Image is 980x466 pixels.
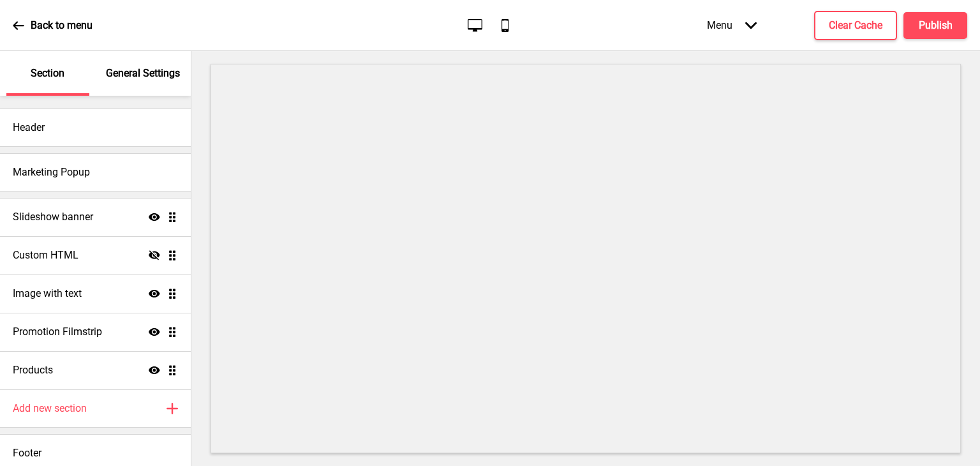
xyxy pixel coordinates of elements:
h4: Promotion Filmstrip [13,325,102,339]
h4: Add new section [13,402,87,416]
h4: Image with text [13,287,82,301]
h4: Slideshow banner [13,210,93,224]
button: Clear Cache [814,11,897,40]
h4: Custom HTML [13,248,78,262]
p: General Settings [106,66,180,80]
p: Section [31,66,64,80]
h4: Header [13,121,45,135]
p: Back to menu [31,19,93,33]
h4: Publish [919,19,953,33]
button: Publish [903,12,967,39]
h4: Products [13,363,53,377]
div: Menu [694,6,769,44]
h4: Clear Cache [829,19,882,33]
h4: Marketing Popup [13,165,90,179]
h4: Footer [13,446,41,460]
a: Back to menu [13,8,93,43]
